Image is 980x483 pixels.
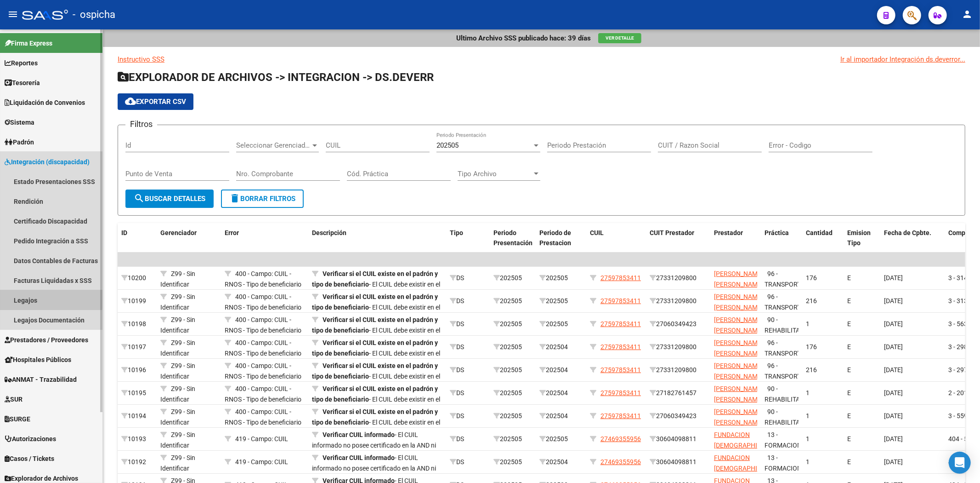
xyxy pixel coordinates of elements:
[539,319,583,329] div: 202505
[323,431,395,438] strong: Verificar CUIL informado
[5,335,88,345] span: Prestadores / Proveedores
[600,366,641,374] span: 27597853411
[160,339,195,357] span: Z99 - Sin Identificar
[847,343,851,351] span: E
[225,270,301,288] span: 400 - Campo: CUIL - RNOS - Tipo de beneficiario
[714,339,763,357] span: [PERSON_NAME] [PERSON_NAME]
[847,389,851,397] span: E
[160,293,195,311] span: Z99 - Sin Identificar
[714,385,763,403] span: [PERSON_NAME] [PERSON_NAME]
[765,293,804,322] span: 96 - TRANSPORTE (KM)
[225,408,301,426] span: 400 - Campo: CUIL - RNOS - Tipo de beneficiario
[884,412,903,420] span: [DATE]
[710,223,761,253] datatable-header-cell: Prestador
[600,297,641,305] span: 27597853411
[312,339,438,357] strong: Verificar si el CUIL existe en el padrón y tipo de beneficiario
[73,5,115,25] span: - ospicha
[5,38,52,48] span: Firma Express
[847,320,851,328] span: E
[806,343,817,351] span: 176
[323,454,395,461] strong: Verificar CUIL informado
[160,431,195,449] span: Z99 - Sin Identificar
[539,342,583,352] div: 202504
[806,458,810,466] span: 1
[312,362,440,411] span: - El CUIL debe existir en el padrón de la Obra Social, y no debe ser del tipo beneficiario adhere...
[312,339,440,388] span: - El CUIL debe existir en el padrón de la Obra Social, y no debe ser del tipo beneficiario adhere...
[539,457,583,467] div: 202504
[125,118,157,131] h3: Filtros
[714,362,763,380] span: [PERSON_NAME] [PERSON_NAME]
[539,434,583,444] div: 202505
[450,342,486,352] div: DS
[308,223,446,253] datatable-header-cell: Descripción
[949,452,971,474] div: Open Intercom Messenger
[493,342,532,352] div: 202505
[884,366,903,374] span: [DATE]
[714,270,763,288] span: [PERSON_NAME] [PERSON_NAME]
[312,316,440,365] span: - El CUIL debe existir en el padrón de la Obra Social, y no debe ser del tipo beneficiario adhere...
[600,343,641,351] span: 27597853411
[312,408,440,457] span: - El CUIL debe existir en el padrón de la Obra Social, y no debe ser del tipo beneficiario adhere...
[598,33,641,43] button: Ver Detalle
[118,223,157,253] datatable-header-cell: ID
[539,388,583,398] div: 202504
[125,98,186,106] span: Exportar CSV
[493,296,532,306] div: 202505
[121,457,153,467] div: 10192
[118,55,164,63] a: Instructivo SSS
[450,411,486,421] div: DS
[5,137,34,147] span: Padrón
[847,412,851,420] span: E
[450,229,463,236] span: Tipo
[847,458,851,466] span: E
[646,223,710,253] datatable-header-cell: CUIT Prestador
[5,414,30,424] span: SURGE
[312,270,440,319] span: - El CUIL debe existir en el padrón de la Obra Social, y no debe ser del tipo beneficiario adhere...
[806,389,810,397] span: 1
[160,408,195,426] span: Z99 - Sin Identificar
[802,223,844,253] datatable-header-cell: Cantidad
[312,316,438,334] strong: Verificar si el CUIL existe en el padrón y tipo de beneficiario
[714,316,763,334] span: [PERSON_NAME] [PERSON_NAME]
[160,270,195,288] span: Z99 - Sin Identificar
[650,296,707,306] div: 27331209800
[650,319,707,329] div: 27060349423
[121,229,127,236] span: ID
[539,365,583,375] div: 202504
[450,273,486,283] div: DS
[714,408,763,426] span: [PERSON_NAME] [PERSON_NAME]
[884,297,903,305] span: [DATE]
[600,435,641,443] span: 27469355956
[847,435,851,443] span: E
[600,412,641,420] span: 27597853411
[160,385,195,403] span: Z99 - Sin Identificar
[121,434,153,444] div: 10193
[160,229,197,236] span: Gerenciador
[714,454,781,483] span: FUNDACION [DEMOGRAPHIC_DATA] [PERSON_NAME]
[493,434,532,444] div: 202505
[884,458,903,466] span: [DATE]
[714,431,781,460] span: FUNDACION [DEMOGRAPHIC_DATA] [PERSON_NAME]
[590,229,604,236] span: CUIL
[539,273,583,283] div: 202505
[650,229,694,236] span: CUIT Prestador
[884,435,903,443] span: [DATE]
[650,273,707,283] div: 27331209800
[450,434,486,444] div: DS
[450,365,486,375] div: DS
[5,58,38,68] span: Reportes
[765,339,804,368] span: 96 - TRANSPORTE (KM)
[121,296,153,306] div: 10199
[456,33,591,43] p: Ultimo Archivo SSS publicado hace: 39 días
[493,388,532,398] div: 202505
[229,195,295,203] span: Borrar Filtros
[884,343,903,351] span: [DATE]
[236,141,311,149] span: Seleccionar Gerenciador
[5,454,54,464] span: Casos / Tickets
[600,320,641,328] span: 27597853411
[806,229,833,236] span: Cantidad
[650,388,707,398] div: 27182761457
[5,117,34,127] span: Sistema
[312,293,438,311] strong: Verificar si el CUIL existe en el padrón y tipo de beneficiario
[606,35,634,40] span: Ver Detalle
